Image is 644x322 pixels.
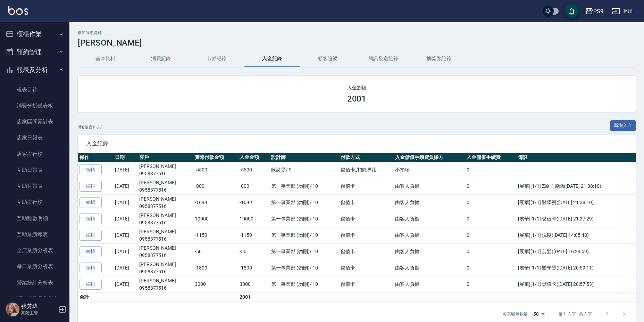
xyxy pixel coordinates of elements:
button: 預約管理 [3,43,67,61]
td: -1800 [238,260,269,276]
td: [DATE] [113,162,137,178]
th: 客戶 [137,153,193,162]
td: 第一事業部 (勿刪) / 10 [269,194,339,211]
td: -1699 [238,194,269,211]
a: 互助點數明細 [3,210,67,226]
td: [展華][1/1] 醫學燙([DATE] 20:59:11) [516,260,636,276]
h3: [PERSON_NAME] [78,38,636,48]
a: 報表目錄 [3,82,67,98]
button: 登出 [609,5,636,18]
a: 編輯 [80,197,102,208]
td: [PERSON_NAME] [137,276,193,292]
td: [展華][1/1] 剪髮([DATE] 16:29:59) [516,243,636,260]
td: 0 [465,260,516,276]
td: [DATE] [113,276,137,292]
a: 編輯 [80,164,102,175]
td: [DATE] [113,243,137,260]
button: 顧客追蹤 [300,50,356,67]
a: 編輯 [80,263,102,273]
img: Logo [8,6,28,15]
button: 報表及分析 [3,61,67,79]
td: [展華][1/1] 儲值卡([DATE] 21:37:29) [516,211,636,227]
td: 0 [465,162,516,178]
p: 0958377516 [139,235,191,243]
td: 由客人負擔 [393,276,465,292]
a: 互助業績報表 [3,226,67,242]
th: 入金金額 [238,153,269,162]
button: 新增入金 [610,120,636,131]
td: -1699 [193,194,238,211]
td: [DATE] [113,194,137,211]
td: 由客人負擔 [393,194,465,211]
td: [PERSON_NAME] [137,194,193,211]
td: 2001 [238,292,269,301]
td: 0 [465,178,516,194]
td: 由客人負擔 [393,211,465,227]
img: Person [6,303,19,316]
td: 由客人負擔 [393,260,465,276]
td: [展華][1/1] 洗髮([DATE] 14:05:48) [516,227,636,243]
a: 營業統計分析表 [3,275,67,291]
p: 0958377516 [139,284,191,292]
th: 實際付款金額 [193,153,238,162]
a: 互助日報表 [3,162,67,178]
h3: 2001 [347,94,367,104]
td: -50 [238,243,269,260]
th: 入金儲值手續費負擔方 [393,153,465,162]
td: 儲值卡 [339,260,393,276]
td: [展華][1/1] 儲值卡([DATE] 20:57:53) [516,276,636,292]
p: 第 1–8 筆 共 8 筆 [558,311,592,317]
a: 編輯 [80,279,102,290]
td: 陳詩旻 / 9 [269,162,339,178]
td: 儲值卡 [339,276,393,292]
a: 每日業績分析表 [3,258,67,274]
td: 10000 [193,211,238,227]
p: 0958377516 [139,219,191,226]
td: -800 [238,178,269,194]
th: 入金儲值手續費 [465,153,516,162]
td: [DATE] [113,260,137,276]
td: -1800 [193,260,238,276]
td: 第一事業部 (勿刪) / 10 [269,227,339,243]
td: [PERSON_NAME] [137,178,193,194]
p: 共 8 筆資料, 1 / 1 [78,124,104,130]
td: [PERSON_NAME] [137,243,193,260]
td: [PERSON_NAME] [137,227,193,243]
td: 由客人負擔 [393,227,465,243]
td: 儲值卡 [339,178,393,194]
td: 0 [465,227,516,243]
td: [展華][1/1] 醫學燙([DATE] 21:38:10) [516,194,636,211]
button: 卡券紀錄 [189,50,244,67]
td: -1150 [193,227,238,243]
p: 每頁顯示數量 [503,311,528,317]
p: 0958377516 [139,252,191,259]
a: 消費分析儀表板 [3,98,67,114]
td: -5500 [193,162,238,178]
td: 第一事業部 (勿刪) / 10 [269,260,339,276]
td: 儲值卡 [339,194,393,211]
button: save [565,4,579,18]
button: 櫃檯作業 [3,25,67,43]
td: 第一事業部 (勿刪) / 10 [269,211,339,227]
td: [PERSON_NAME] [137,162,193,178]
button: 消費記錄 [133,50,189,67]
p: 0958377516 [139,268,191,275]
p: 0958377516 [139,170,191,177]
td: [DATE] [113,178,137,194]
td: -800 [193,178,238,194]
p: 0958377516 [139,203,191,210]
div: PS9 [593,7,603,16]
th: 付款方式 [339,153,393,162]
td: 3000 [238,276,269,292]
a: 編輯 [80,181,102,192]
td: [DATE] [113,211,137,227]
button: 入金紀錄 [244,50,300,67]
a: 互助月報表 [3,178,67,194]
td: 由客人負擔 [393,178,465,194]
a: 營業項目月分析表 [3,291,67,307]
th: 備註 [516,153,636,162]
a: 互助排行榜 [3,194,67,210]
td: 由客人負擔 [393,243,465,260]
td: [PERSON_NAME] [137,211,193,227]
td: 儲值卡 [339,211,393,227]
